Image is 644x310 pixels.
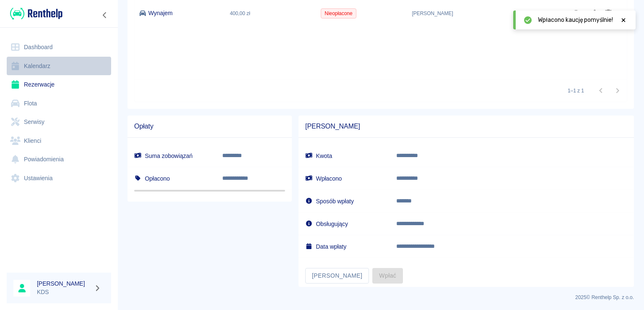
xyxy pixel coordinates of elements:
a: Rezerwacje [7,75,111,94]
h6: [PERSON_NAME] [37,279,91,288]
button: Pokaż szczegóły [568,6,584,21]
div: 10 wrz 2025, 17:32 [522,10,551,17]
h6: Data wpłaty [305,242,383,251]
a: Renthelp logo [7,7,62,21]
span: Opłaty [134,122,285,131]
a: Serwisy [7,113,111,131]
span: Wpłacono kaucję pomyślnie! [538,16,613,24]
button: Zwiń nawigację [99,10,111,21]
p: Wynajem [148,9,173,18]
button: [PERSON_NAME] [305,268,369,284]
a: Flota [7,94,111,113]
a: Klienci [7,131,111,150]
span: Pozostało 400,00 zł do zapłaty [134,190,285,192]
a: Kalendarz [7,57,111,76]
h6: Suma zobowiązań [134,152,209,160]
button: Usuń obciążenie [600,6,617,21]
h6: Opłacono [134,174,209,183]
img: Renthelp logo [10,7,62,21]
span: [PERSON_NAME] [305,122,627,131]
h6: Sposób wpłaty [305,197,383,205]
a: Dashboard [7,38,111,57]
span: Nieopłacone [321,10,356,17]
p: 1–1 z 1 [568,87,584,95]
a: Ustawienia [7,169,111,188]
h6: Kwota [305,152,383,160]
h6: Obsługujący [305,220,383,228]
p: KDS [37,288,91,297]
p: 2025 © Renthelp Sp. z o.o. [127,294,634,301]
button: Edytuj obciążenie [584,6,600,21]
a: Powiadomienia [7,150,111,169]
h6: Wpłacono [305,174,383,183]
